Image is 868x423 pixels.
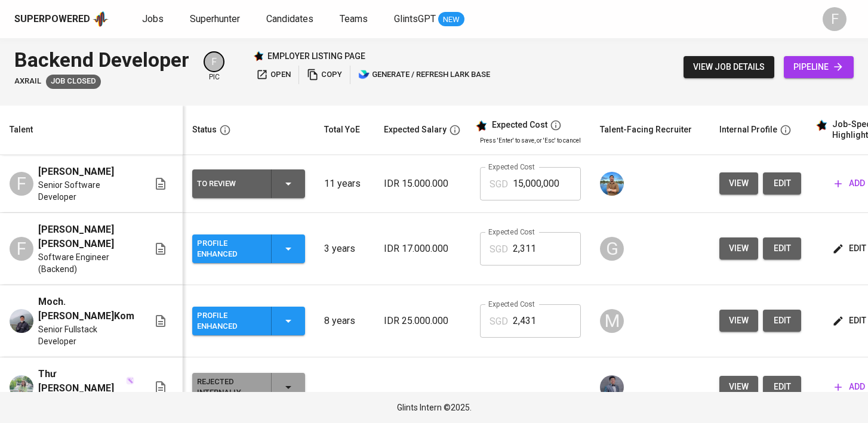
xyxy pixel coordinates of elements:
[46,76,101,87] span: Job Closed
[93,10,109,28] img: app logo
[384,122,447,137] div: Expected Salary
[835,176,865,191] span: add
[142,12,166,27] a: Jobs
[684,56,774,78] button: view job details
[815,119,827,131] img: glints_star.svg
[772,241,792,256] span: edit
[324,122,360,137] div: Total YoE
[190,13,240,24] span: Superhunter
[693,60,765,75] span: view job details
[197,374,261,400] div: Rejected Internally
[793,60,844,75] span: pipeline
[729,379,749,394] span: view
[197,236,261,262] div: Profile Enhanced
[14,76,41,87] span: Axrail
[490,242,508,257] p: SGD
[600,172,624,196] img: alafson@glints.com
[38,223,134,251] span: [PERSON_NAME] [PERSON_NAME]
[719,122,777,137] div: Internal Profile
[192,234,305,263] button: Profile Enhanced
[384,242,461,256] p: IDR 17.000.000
[475,120,487,132] img: glints_star.svg
[266,13,313,24] span: Candidates
[394,12,464,27] a: GlintsGPT NEW
[192,122,217,137] div: Status
[835,241,866,256] span: edit
[823,7,847,31] div: F
[304,66,345,84] button: copy
[38,295,134,323] span: Moch. [PERSON_NAME]Kom
[197,308,261,334] div: Profile Enhanced
[192,373,305,402] button: Rejected Internally
[126,376,134,385] img: magic_wand.svg
[340,12,370,27] a: Teams
[772,313,792,328] span: edit
[190,12,242,27] a: Superhunter
[763,310,801,332] button: edit
[355,66,493,84] button: lark generate / refresh lark base
[142,13,164,24] span: Jobs
[492,120,547,131] div: Expected Cost
[729,176,749,191] span: view
[490,177,508,192] p: SGD
[719,237,758,260] button: view
[38,367,125,396] span: Thư [PERSON_NAME]
[14,45,189,75] div: Backend Developer
[266,12,316,27] a: Candidates
[307,68,342,82] span: copy
[256,68,291,82] span: open
[784,56,854,78] a: pipeline
[14,10,109,28] a: Superpoweredapp logo
[600,122,692,137] div: Talent-Facing Recruiter
[38,165,114,179] span: [PERSON_NAME]
[10,309,33,333] img: Moch. Faisal Rasid, S.Kom
[192,307,305,335] button: Profile Enhanced
[204,51,224,72] div: F
[358,69,370,81] img: lark
[197,176,261,192] div: To Review
[204,51,224,82] div: pic
[772,176,792,191] span: edit
[772,379,792,394] span: edit
[38,251,134,275] span: Software Engineer (Backend)
[719,376,758,398] button: view
[192,169,305,198] button: To Review
[324,242,365,256] p: 3 years
[14,13,90,26] div: Superpowered
[10,237,33,261] div: F
[384,314,461,328] p: IDR 25.000.000
[384,177,461,191] p: IDR 15.000.000
[267,50,365,62] p: employer listing page
[358,68,490,82] span: generate / refresh lark base
[600,309,624,333] div: M
[253,51,264,61] img: Glints Star
[340,13,368,24] span: Teams
[729,241,749,256] span: view
[10,375,33,399] img: Thư Anh
[600,237,624,261] div: G
[600,375,624,399] img: jhon@glints.com
[394,13,436,24] span: GlintsGPT
[763,376,801,398] button: edit
[835,313,866,328] span: edit
[835,379,865,394] span: add
[46,75,101,89] div: Job closure caused by changes in client hiring plans
[38,323,134,347] span: Senior Fullstack Developer
[729,313,749,328] span: view
[490,314,508,329] p: SGD
[10,122,33,137] div: Talent
[480,136,581,145] p: Press 'Enter' to save, or 'Esc' to cancel
[324,314,365,328] p: 8 years
[253,66,294,84] button: open
[719,172,758,194] button: view
[719,310,758,332] button: view
[438,14,464,26] span: NEW
[10,172,33,196] div: F
[763,172,801,194] button: edit
[38,179,134,203] span: Senior Software Developer
[763,237,801,260] button: edit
